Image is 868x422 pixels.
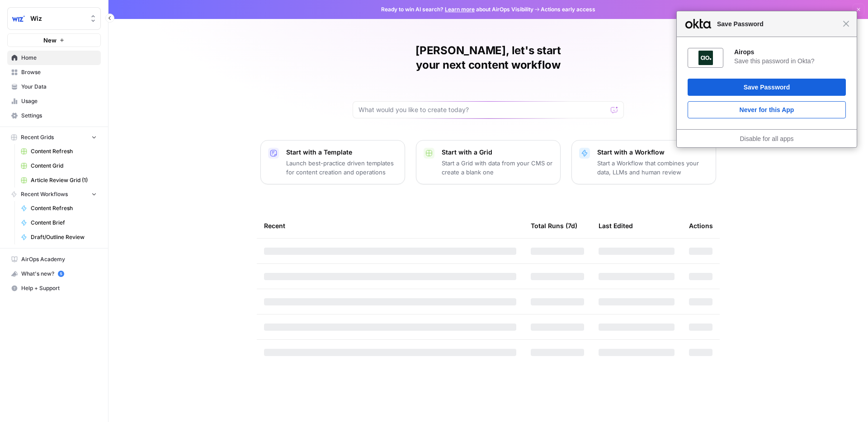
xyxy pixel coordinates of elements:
[381,5,533,14] span: Ready to win AI search? about AirOps Visibility
[60,272,62,276] text: 5
[264,213,516,238] div: Recent
[7,252,101,267] a: AirOps Academy
[21,190,68,198] span: Recent Workflows
[7,267,101,281] button: What's new? 5
[21,133,54,141] span: Recent Grids
[21,54,97,62] span: Home
[359,105,607,114] input: What would you like to create today?
[734,48,846,56] div: Airops
[541,5,595,14] span: Actions early access
[531,213,577,238] div: Total Runs (7d)
[58,271,64,277] a: 5
[43,36,57,45] span: New
[286,159,397,177] p: Launch best-practice driven templates for content creation and operations
[8,267,100,281] div: What's new?
[442,148,553,157] p: Start with a Grid
[7,188,101,201] button: Recent Workflows
[599,213,633,238] div: Last Edited
[712,19,843,29] span: Save Password
[17,173,101,188] a: Article Review Grid (1)
[21,68,97,76] span: Browse
[597,148,708,157] p: Start with a Workflow
[442,159,553,177] p: Start a Grid with data from your CMS or create a blank one
[7,33,101,47] button: New
[10,10,27,27] img: Wiz Logo
[21,83,97,91] span: Your Data
[17,144,101,159] a: Content Refresh
[688,101,846,118] button: Never for this App
[843,20,849,27] span: Close
[571,140,716,184] button: Start with a WorkflowStart a Workflow that combines your data, LLMs and human review
[445,6,475,13] a: Learn more
[17,159,101,173] a: Content Grid
[7,108,101,123] a: Settings
[7,94,101,108] a: Usage
[31,147,97,155] span: Content Refresh
[7,7,101,30] button: Workspace: Wiz
[286,148,397,157] p: Start with a Template
[17,201,101,216] a: Content Refresh
[21,112,97,120] span: Settings
[21,284,97,292] span: Help + Support
[689,213,713,238] div: Actions
[7,131,101,144] button: Recent Grids
[17,230,101,244] a: Draft/Outline Review
[31,219,97,227] span: Content Brief
[740,135,793,142] a: Disable for all apps
[31,162,97,170] span: Content Grid
[7,51,101,65] a: Home
[7,80,101,94] a: Your Data
[31,233,97,241] span: Draft/Outline Review
[698,51,713,65] img: yT6gqQAAAAGSURBVAMAcz8RspZpNwEAAAAASUVORK5CYII=
[21,255,97,263] span: AirOps Academy
[597,159,708,177] p: Start a Workflow that combines your data, LLMs and human review
[31,204,97,212] span: Content Refresh
[688,79,846,96] button: Save Password
[17,216,101,230] a: Content Brief
[7,65,101,80] a: Browse
[21,97,97,105] span: Usage
[353,43,624,72] h1: [PERSON_NAME], let's start your next content workflow
[416,140,561,184] button: Start with a GridStart a Grid with data from your CMS or create a blank one
[7,281,101,295] button: Help + Support
[30,14,85,23] span: Wiz
[734,57,846,65] div: Save this password in Okta?
[260,140,405,184] button: Start with a TemplateLaunch best-practice driven templates for content creation and operations
[31,176,97,184] span: Article Review Grid (1)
